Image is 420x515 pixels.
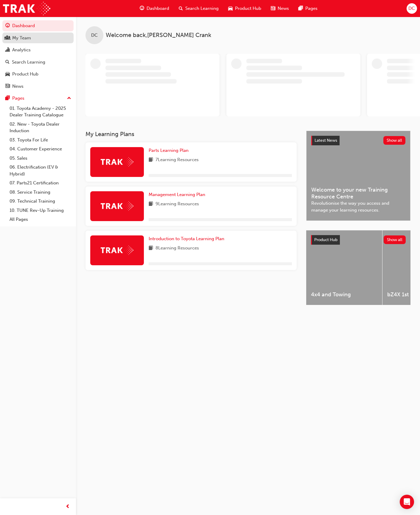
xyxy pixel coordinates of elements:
[2,69,74,80] a: Product Hub
[305,5,318,12] span: Pages
[12,95,24,102] div: Pages
[155,201,199,208] span: 9 Learning Resources
[85,131,297,138] h3: My Learning Plans
[5,84,10,89] span: news-icon
[12,47,31,53] div: Analytics
[5,60,10,65] span: search-icon
[101,157,133,166] img: Trak
[2,44,74,55] a: Analytics
[298,5,303,12] span: pages-icon
[140,5,144,12] span: guage-icon
[149,148,189,153] span: Parts Learning Plan
[147,5,169,12] span: Dashboard
[7,178,74,188] a: 07. Parts21 Certification
[149,192,205,197] span: Management Learning Plan
[7,188,74,197] a: 08. Service Training
[135,2,174,15] a: guage-iconDashboard
[5,96,10,101] span: pages-icon
[12,71,38,78] div: Product Hub
[7,135,74,145] a: 03. Toyota For Life
[311,235,406,245] a: Product HubShow all
[311,136,405,145] a: Latest NewsShow all
[179,5,183,12] span: search-icon
[185,5,219,12] span: Search Learning
[2,93,74,104] button: Pages
[314,237,337,242] span: Product Hub
[12,59,45,66] div: Search Learning
[2,19,74,93] button: DashboardMy TeamAnalyticsSearch LearningProduct HubNews
[149,147,191,154] a: Parts Learning Plan
[101,201,133,211] img: Trak
[66,503,70,511] span: prev-icon
[384,235,406,244] button: Show all
[7,154,74,163] a: 05. Sales
[149,235,227,242] a: Introduction to Toyota Learning Plan
[407,3,417,14] button: DC
[5,36,10,41] span: people-icon
[306,230,382,305] a: 4x4 and Towing
[235,5,261,12] span: Product Hub
[101,246,133,255] img: Trak
[278,5,289,12] span: News
[5,47,10,53] span: chart-icon
[7,215,74,224] a: All Pages
[106,32,211,39] span: Welcome back , [PERSON_NAME] Crank
[306,131,410,221] a: Latest NewsShow allWelcome to your new Training Resource CentreRevolutionise the way you access a...
[7,120,74,135] a: 02. New - Toyota Dealer Induction
[91,32,98,39] span: DC
[5,72,10,77] span: car-icon
[155,245,199,252] span: 8 Learning Resources
[266,2,294,15] a: news-iconNews
[315,138,337,143] span: Latest News
[149,201,153,208] span: book-icon
[311,291,377,298] span: 4x4 and Towing
[383,136,406,145] button: Show all
[149,236,224,241] span: Introduction to Toyota Learning Plan
[174,2,223,15] a: search-iconSearch Learning
[7,163,74,178] a: 06. Electrification (EV & Hybrid)
[3,2,50,15] img: Trak
[271,5,275,12] span: news-icon
[228,5,233,12] span: car-icon
[294,2,322,15] a: pages-iconPages
[7,197,74,206] a: 09. Technical Training
[408,5,415,12] span: DC
[149,245,153,252] span: book-icon
[2,20,74,31] a: Dashboard
[2,57,74,68] a: Search Learning
[2,33,74,44] a: My Team
[311,186,405,200] span: Welcome to your new Training Resource Centre
[155,156,199,164] span: 7 Learning Resources
[223,2,266,15] a: car-iconProduct Hub
[7,104,74,120] a: 01. Toyota Academy - 2025 Dealer Training Catalogue
[149,191,208,198] a: Management Learning Plan
[12,83,24,90] div: News
[12,35,31,41] div: My Team
[7,206,74,215] a: 10. TUNE Rev-Up Training
[67,95,71,102] span: up-icon
[5,23,10,29] span: guage-icon
[2,81,74,92] a: News
[149,156,153,164] span: book-icon
[7,144,74,154] a: 04. Customer Experience
[311,200,405,213] span: Revolutionise the way you access and manage your learning resources.
[400,495,414,509] div: Open Intercom Messenger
